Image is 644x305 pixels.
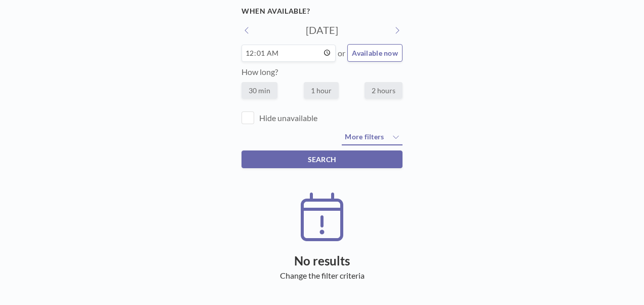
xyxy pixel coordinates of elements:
[259,113,317,123] label: Hide unavailable
[308,155,337,164] span: SEARCH
[241,67,278,77] label: How long?
[352,49,398,57] span: Available now
[280,271,365,280] span: Change the filter criteria
[241,150,402,168] button: SEARCH
[241,82,277,99] label: 30 min
[342,129,402,145] button: More filters
[241,253,402,269] h2: No results
[345,132,384,141] span: More filters
[365,82,402,99] label: 2 hours
[338,48,345,58] span: or
[347,44,402,62] button: Available now
[304,82,339,99] label: 1 hour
